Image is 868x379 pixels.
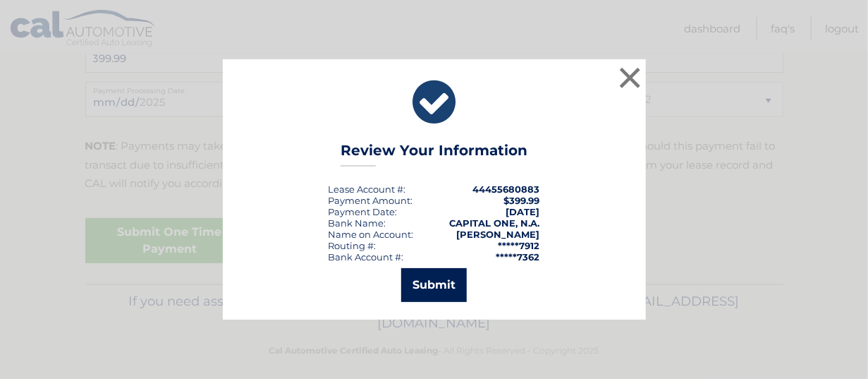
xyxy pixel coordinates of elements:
div: Bank Account #: [329,251,404,263]
div: Bank Name: [329,217,386,229]
span: $399.99 [504,195,540,206]
strong: 44455680883 [473,184,540,195]
span: [DATE] [506,206,540,217]
strong: CAPITAL ONE, N.A. [450,217,540,229]
div: Name on Account: [329,229,414,240]
button: Submit [401,268,467,302]
div: Lease Account #: [329,184,406,195]
h3: Review Your Information [341,142,527,167]
div: Routing #: [329,240,377,251]
strong: [PERSON_NAME] [457,229,540,240]
span: Payment Date [329,206,396,217]
div: Payment Amount: [329,195,413,206]
div: : [329,206,398,217]
button: × [616,64,644,92]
